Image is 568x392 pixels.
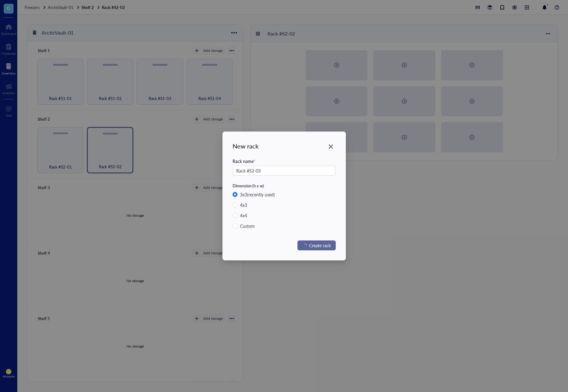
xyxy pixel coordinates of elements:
span: loading [302,243,307,248]
input: e.g. rack #1 [233,166,336,176]
div: 3 x 3 (recently used) [240,191,275,198]
div: New rack [233,142,336,150]
div: Rack name [233,158,336,165]
span: Close [326,143,336,150]
div: Custom [240,223,255,229]
button: Close [326,142,336,152]
div: Dimension (h x w) [233,183,336,189]
span: Create rack [309,242,331,249]
div: 4 x 3 [240,202,247,208]
div: 4 x 4 [240,212,247,219]
button: Create rack [297,240,336,250]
